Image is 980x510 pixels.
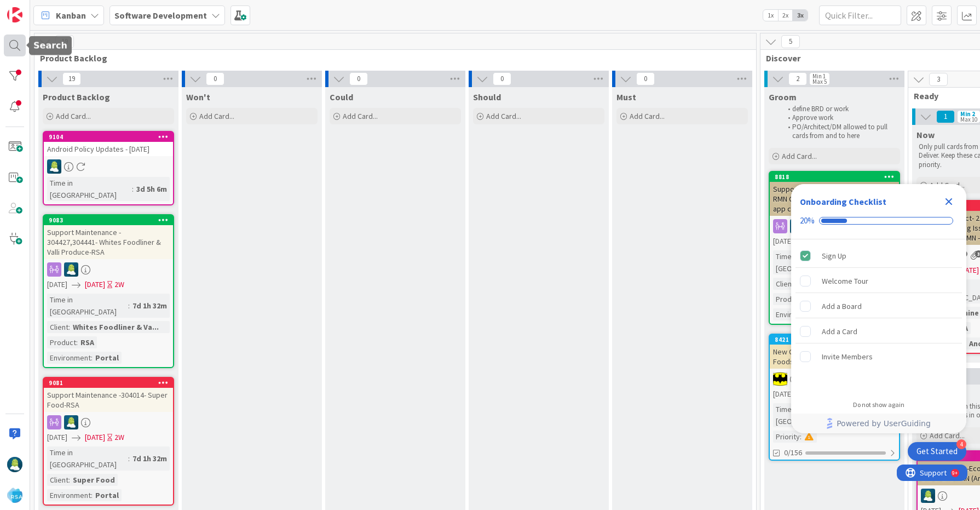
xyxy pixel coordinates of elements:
[49,133,173,141] div: 9104
[795,269,962,293] div: Welcome Tour is incomplete.
[128,452,130,465] span: :
[47,336,76,348] div: Product
[837,417,931,430] span: Powered by UserGuiding
[330,91,353,102] span: Could
[940,193,958,210] div: Close Checklist
[85,432,105,443] span: [DATE]
[49,379,173,387] div: 9081
[47,474,68,486] div: Client
[770,182,899,216] div: Support Enhancement- 292343 - For RMN Clients before [PERSON_NAME] - app complaint- RMN
[486,111,521,121] span: Add Card...
[636,72,655,85] span: 0
[43,214,174,368] a: 9083Support Maintenance - 304427,304441- Whites Foodliner & Valli Produce-RSARD[DATE][DATE]2WTime...
[822,274,868,288] div: Welcome Tour
[56,9,86,22] span: Kanban
[819,5,901,25] input: Quick Filter...
[773,293,802,305] div: Product
[775,336,899,343] div: 8421
[770,172,899,182] div: 8818
[114,432,124,443] div: 2W
[959,265,979,276] span: [DATE]
[128,300,130,312] span: :
[791,414,966,433] div: Footer
[47,177,132,201] div: Time in [GEOGRAPHIC_DATA]
[822,300,862,313] div: Add a Board
[763,10,778,21] span: 1x
[853,400,904,409] div: Do not show again
[43,131,174,205] a: 9104Android Policy Updates - [DATE]RDTime in [GEOGRAPHIC_DATA]:3d 5h 6m
[44,142,173,156] div: Android Policy Updates - [DATE]
[47,432,67,443] span: [DATE]
[55,35,74,48] span: 19
[44,215,173,225] div: 9083
[775,173,899,181] div: 8818
[770,335,899,345] div: 8421
[68,321,70,333] span: :
[770,345,899,369] div: New Client Implementation- Leevers Foods
[929,73,948,86] span: 3
[68,474,70,486] span: :
[812,73,826,79] div: Min 1
[44,225,173,259] div: Support Maintenance - 304427,304441- Whites Foodliner & Valli Produce-RSA
[349,72,368,85] span: 0
[800,216,815,226] div: 20%
[791,239,966,393] div: Checklist items
[782,105,898,113] li: define BRD or work
[114,10,207,21] b: Software Development
[791,184,966,433] div: Checklist Container
[930,180,965,190] span: Add Card...
[199,111,234,121] span: Add Card...
[93,352,122,364] div: Portal
[812,79,827,84] div: Max 5
[47,159,61,174] img: RD
[473,91,501,102] span: Should
[7,7,22,22] img: Visit kanbanzone.com
[44,415,173,429] div: RD
[795,319,962,343] div: Add a Card is incomplete.
[795,345,962,369] div: Invite Members is incomplete.
[47,489,91,501] div: Environment
[47,446,128,471] div: Time in [GEOGRAPHIC_DATA]
[91,352,93,364] span: :
[793,10,808,21] span: 3x
[795,244,962,268] div: Sign Up is complete.
[788,72,807,85] span: 2
[132,183,134,195] span: :
[44,132,173,156] div: 9104Android Policy Updates - [DATE]
[797,414,961,433] a: Powered by UserGuiding
[916,446,958,457] div: Get Started
[960,117,977,122] div: Max 10
[43,91,110,102] span: Product Backlog
[770,372,899,386] div: AC
[800,216,958,226] div: Checklist progress: 20%
[773,372,787,386] img: AC
[784,447,802,459] span: 0/156
[23,2,50,15] span: Support
[44,378,173,412] div: 9081Support Maintenance -304014- Super Food-RSA
[778,10,793,21] span: 2x
[186,91,210,102] span: Won't
[64,415,78,429] img: RD
[91,489,93,501] span: :
[800,431,802,443] span: :
[33,41,67,51] h5: Search
[782,113,898,122] li: Approve work
[782,151,817,161] span: Add Card...
[343,111,378,121] span: Add Card...
[7,488,22,503] img: avatar
[781,35,800,48] span: 5
[773,250,846,274] div: Time in [GEOGRAPHIC_DATA]
[800,195,886,208] div: Onboarding Checklist
[770,172,899,216] div: 8818Support Enhancement- 292343 - For RMN Clients before [PERSON_NAME] - app complaint- RMN
[773,308,817,320] div: Environment
[770,219,899,233] div: RD
[47,294,128,318] div: Time in [GEOGRAPHIC_DATA]
[40,53,742,64] span: Product Backlog
[908,442,966,461] div: Open Get Started checklist, remaining modules: 4
[822,325,857,338] div: Add a Card
[130,300,170,312] div: 7d 1h 32m
[616,91,636,102] span: Must
[769,171,900,325] a: 8818Support Enhancement- 292343 - For RMN Clients before [PERSON_NAME] - app complaint- RMNRD[DAT...
[822,350,873,363] div: Invite Members
[921,489,935,503] img: RD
